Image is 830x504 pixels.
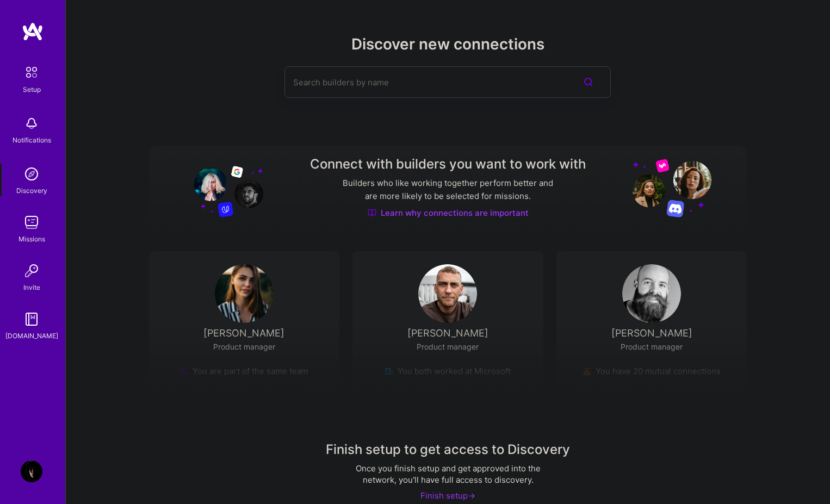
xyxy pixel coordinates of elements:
[368,207,529,219] a: Learn why connections are important
[16,185,47,196] div: Discovery
[418,264,477,323] img: User Avatar
[13,134,51,146] div: Notifications
[622,264,681,323] img: User Avatar
[339,463,557,486] div: Once you finish setup and get approved into the network, you'll have full access to discovery.
[23,282,40,293] div: Invite
[149,35,747,53] h2: Discover new connections
[21,308,42,330] img: guide book
[21,260,42,282] img: Invite
[633,158,711,217] img: Grow your network
[5,330,58,341] div: [DOMAIN_NAME]
[18,461,45,482] a: User Avatar
[326,441,570,458] div: Finish setup to get access to Discovery
[22,22,44,41] img: logo
[21,211,42,233] img: teamwork
[293,69,559,96] input: Search builders by name
[20,61,43,84] img: setup
[21,113,42,134] img: bell
[310,157,586,172] h3: Connect with builders you want to work with
[420,490,475,501] div: Finish setup ->
[184,158,263,217] img: Grow your network
[368,208,376,217] img: Discover
[582,76,595,89] i: icon SearchPurple
[21,163,42,185] img: discovery
[215,264,274,323] img: User Avatar
[18,233,45,245] div: Missions
[340,177,555,203] p: Builders who like working together perform better and are more likely to be selected for missions.
[23,84,41,95] div: Setup
[21,461,42,482] img: User Avatar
